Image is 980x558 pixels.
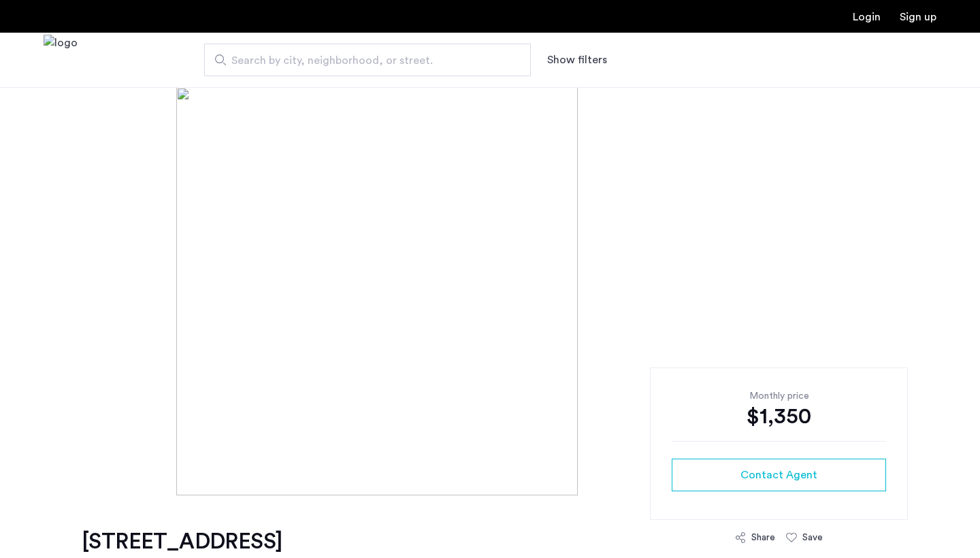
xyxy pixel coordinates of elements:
button: Show or hide filters [547,52,607,68]
a: Registration [900,12,936,22]
span: Contact Agent [740,467,817,483]
span: Search by city, neighborhood, or street. [231,52,493,69]
div: Monthly price [672,389,886,403]
button: button [672,459,886,491]
div: Share [751,531,775,544]
img: [object%20Object] [176,87,804,495]
input: Apartment Search [204,44,531,76]
a: Cazamio Logo [44,35,78,86]
img: logo [44,35,78,86]
div: $1,350 [672,403,886,430]
div: Save [802,531,823,544]
h1: [STREET_ADDRESS] [82,528,344,555]
a: Login [853,12,881,22]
